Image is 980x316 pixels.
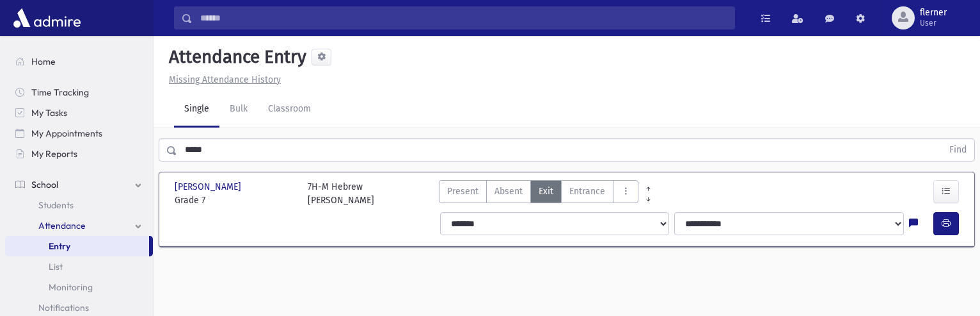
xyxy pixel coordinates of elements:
[31,107,67,119] span: My Tasks
[439,180,638,207] div: AttTypes
[5,144,153,164] a: My Reports
[5,51,153,72] a: Home
[31,87,89,98] span: Time Tracking
[308,180,374,207] div: 7H-M Hebrew [PERSON_NAME]
[5,123,153,144] a: My Appointments
[193,6,734,29] input: Search
[31,56,56,67] span: Home
[49,261,63,272] span: List
[164,46,306,68] h5: Attendance Entry
[942,139,974,161] button: Find
[920,18,947,28] span: User
[219,92,258,128] a: Bulk
[5,195,153,215] a: Students
[175,180,244,194] span: [PERSON_NAME]
[49,240,70,252] span: Entry
[169,74,281,85] u: Missing Attendance History
[258,92,321,128] a: Classroom
[569,185,605,198] span: Entrance
[38,220,86,231] span: Attendance
[49,281,93,293] span: Monitoring
[5,215,153,236] a: Attendance
[38,199,74,211] span: Students
[5,174,153,195] a: School
[5,236,149,256] a: Entry
[164,74,281,85] a: Missing Attendance History
[5,277,153,297] a: Monitoring
[5,256,153,277] a: List
[31,179,58,190] span: School
[10,5,84,31] img: AdmirePro
[175,194,295,207] span: Grade 7
[920,8,947,18] span: flerner
[5,103,153,123] a: My Tasks
[31,148,77,160] span: My Reports
[174,92,219,128] a: Single
[5,82,153,103] a: Time Tracking
[31,128,102,139] span: My Appointments
[447,185,478,198] span: Present
[539,185,553,198] span: Exit
[38,302,89,313] span: Notifications
[494,185,523,198] span: Absent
